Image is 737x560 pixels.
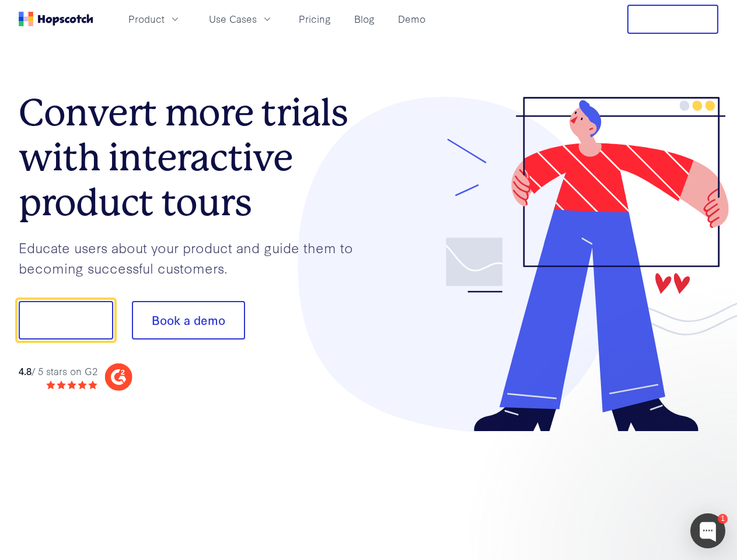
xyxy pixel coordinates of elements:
a: Pricing [294,9,336,29]
button: Free Trial [627,5,718,34]
div: 1 [718,514,728,524]
h1: Convert more trials with interactive product tours [19,90,369,225]
a: Blog [350,9,379,29]
a: Demo [393,9,430,29]
button: Use Cases [202,9,280,29]
button: Product [121,9,188,29]
p: Educate users about your product and guide them to becoming successful customers. [19,237,369,278]
div: / 5 stars on G2 [19,364,97,379]
button: Show me! [19,301,113,339]
strong: 4.8 [19,364,32,377]
a: Home [19,12,93,26]
button: Book a demo [132,301,245,339]
span: Product [128,12,165,26]
span: Use Cases [209,12,257,26]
